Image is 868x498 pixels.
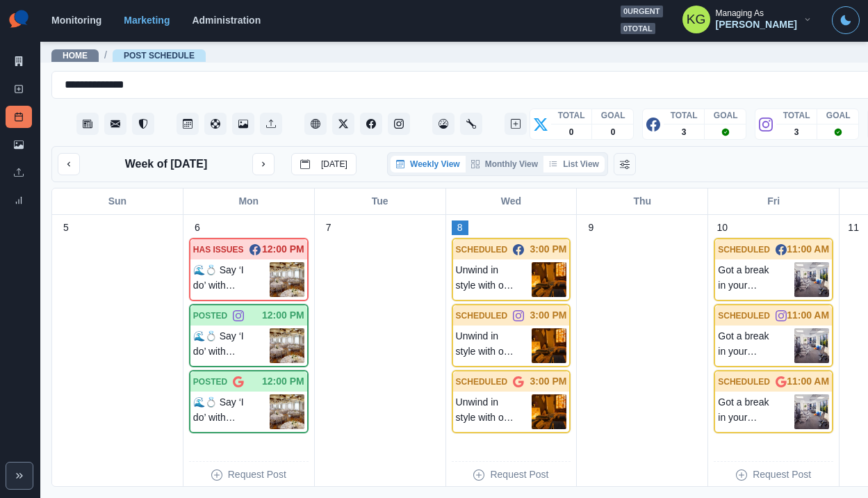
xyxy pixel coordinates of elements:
a: Post Schedule [177,113,199,135]
a: Marketing Summary [6,50,32,72]
button: Weekly View [391,156,466,172]
img: zhvrtdoq2dq999lpkzbg [794,394,829,429]
p: Unwind in style with our partner, @podspaandwellness! 💆‍♀️✨ Just 6 minutes away from the hotel, t... [456,328,532,363]
a: Marketing [124,15,170,26]
img: orb5t0mmtnb6zppju9z1 [532,262,566,297]
p: 9 [589,220,594,235]
button: Messages [104,113,126,135]
nav: breadcrumb [51,48,206,63]
img: orb5t0mmtnb6zppju9z1 [532,328,566,363]
p: SCHEDULED [718,376,770,388]
a: Review Summary [6,189,32,211]
button: Uploads [260,113,282,135]
img: zhvrtdoq2dq999lpkzbg [794,262,829,297]
div: Katrina Gallardo [687,3,706,36]
button: Client Website [304,113,327,135]
a: Monitoring [51,15,101,26]
p: SCHEDULED [456,243,508,256]
p: TOTAL [783,109,810,122]
img: yrserxaoqigeutlvfcgs [270,394,304,429]
p: Week of [DATE] [125,156,208,172]
img: orb5t0mmtnb6zppju9z1 [532,394,566,429]
p: Got a break in your schedule? Head to the Fitness Center and keep your goals on track! [718,328,794,363]
p: 5 [63,220,69,235]
button: Twitter [332,113,354,135]
p: 3 [682,126,687,138]
button: previous month [58,153,80,175]
span: 0 urgent [621,6,663,17]
p: Request Post [490,467,548,482]
div: Fri [708,188,840,214]
button: Stream [76,113,99,135]
img: yrserxaoqigeutlvfcgs [270,262,304,297]
p: 3 [794,126,799,138]
p: 0 [569,126,574,138]
p: GOAL [601,109,625,122]
p: 3:00 PM [530,242,567,257]
button: Administration [460,113,482,135]
p: 11 [848,220,859,235]
div: Sun [52,188,183,214]
button: Managing As[PERSON_NAME] [671,6,824,33]
p: 6 [195,220,200,235]
button: Create New Post [505,113,527,135]
p: SCHEDULED [456,310,508,322]
button: Facebook [360,113,382,135]
p: [DATE] [321,159,347,169]
button: Content Pool [204,113,227,135]
a: Post Schedule [6,106,32,128]
p: Request Post [228,467,286,482]
p: Request Post [753,467,811,482]
div: Tue [315,188,446,214]
p: SCHEDULED [718,310,770,322]
p: SCHEDULED [456,376,508,388]
button: next month [252,153,275,175]
p: 12:00 PM [262,308,304,323]
a: Home [63,51,88,61]
p: 12:00 PM [262,242,304,257]
a: Post Schedule [124,51,195,61]
p: POSTED [193,376,227,388]
div: Mon [183,188,315,214]
div: [PERSON_NAME] [716,19,797,31]
a: New Post [6,78,32,100]
p: HAS ISSUES [193,243,244,256]
button: Monthly View [466,156,543,172]
p: Got a break in your schedule? Head to the Fitness Center and keep your goals on track! [718,262,794,297]
button: Change View Order [614,153,636,175]
a: Administration [192,15,261,26]
a: Media Library [6,134,32,156]
button: Reviews [132,113,154,135]
p: Unwind in style with our partner, @podspawellness! 💆‍♀️✨ Just 6 minutes away from the hotel, they... [456,262,532,297]
a: Dashboard [432,113,455,135]
p: 7 [326,220,331,235]
span: 0 total [621,23,655,35]
img: zhvrtdoq2dq999lpkzbg [794,328,829,363]
div: Wed [446,188,578,214]
button: Instagram [388,113,410,135]
p: 0 [611,126,616,138]
p: TOTAL [671,109,698,122]
p: 3:00 PM [530,308,567,323]
p: GOAL [826,109,851,122]
p: Unwind in style with our partner, Pod Spa! 💆‍♀️✨ Just 6 minutes away from the hotel, they offer r... [456,394,532,429]
button: List View [543,156,605,172]
button: Media Library [232,113,254,135]
p: 11:00 AM [787,242,829,257]
p: SCHEDULED [718,243,770,256]
p: 🌊💍 Say ‘I do’ with ocean views and rooftop glamour at the [GEOGRAPHIC_DATA] in [GEOGRAPHIC_DATA].... [193,328,270,363]
a: Uploads [6,161,32,184]
p: POSTED [193,310,227,322]
p: 8 [457,220,463,235]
